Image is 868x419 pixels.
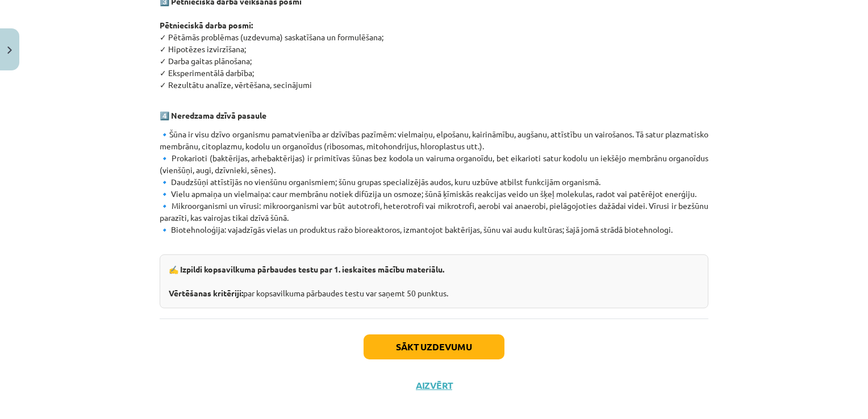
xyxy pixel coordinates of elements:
[7,47,12,54] img: icon-close-lesson-0947bae3869378f0d4975bcd49f059093ad1ed9edebbc8119c70593378902aed.svg
[364,334,504,359] button: Sākt uzdevumu
[160,128,708,248] p: 🔹Šūna ir visu dzīvo organismu pamatvienība ar dzīvības pazīmēm: vielmaiņu, elpošanu, kairināmību,...
[169,264,444,274] b: ✍️ Izpildi kopsavilkuma pārbaudes testu par 1. ieskaites mācību materiālu.
[412,380,456,391] button: Aizvērt
[160,20,253,30] strong: Pētnieciskā darba posmi:
[160,254,708,308] div: par kopsavilkuma pārbaudes testu var saņemt 50 punktus.
[169,288,243,298] strong: Vērtēšanas kritēriji:
[160,110,266,120] strong: 4️⃣ Neredzama dzīvā pasaule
